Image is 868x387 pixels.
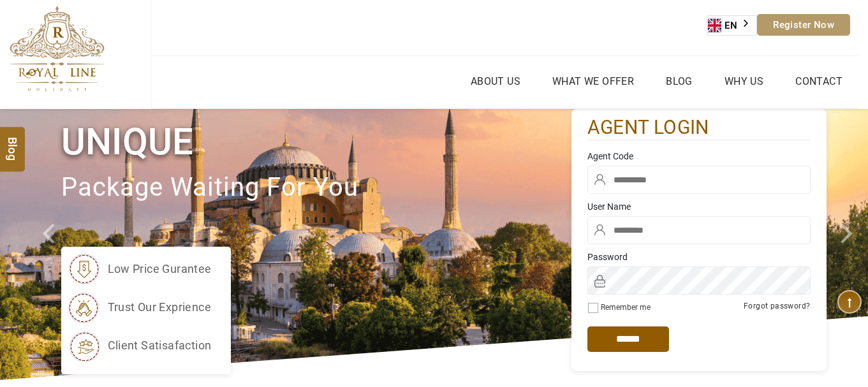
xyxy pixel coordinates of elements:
span: Blog [4,136,21,147]
a: Contact [792,72,846,91]
a: About Us [467,72,524,91]
a: Check next prev [26,109,70,380]
a: Why Us [721,72,767,91]
a: Register Now [757,14,850,36]
li: trust our exprience [68,291,212,323]
img: The Royal Line Holidays [10,6,105,92]
label: Agent Code [587,150,811,163]
h2: agent login [587,115,811,140]
h1: Unique [61,118,571,166]
a: Blog [663,72,696,91]
a: What we Offer [549,72,637,91]
p: package waiting for you [61,166,571,209]
a: Forgot password? [744,302,810,310]
label: Password [587,251,811,263]
li: low price gurantee [68,253,212,285]
a: Check next image [825,109,868,380]
aside: Language selected: English [707,15,757,36]
label: Remember me [601,303,651,312]
div: Language [707,15,757,36]
li: client satisafaction [68,330,212,361]
label: User Name [587,200,811,213]
a: EN [708,16,756,35]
